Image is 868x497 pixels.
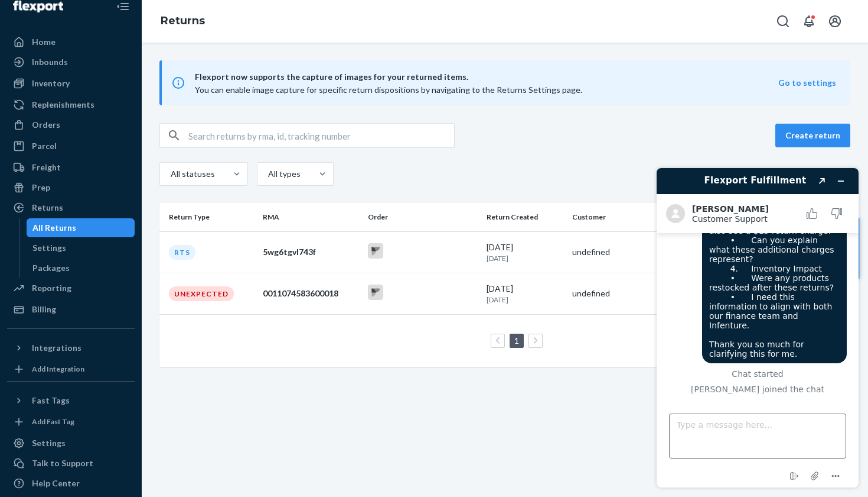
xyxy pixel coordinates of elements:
div: undefined [572,246,661,258]
div: Integrations [32,342,81,354]
div: Settings [32,437,66,449]
img: Flexport logo [13,1,63,12]
div: Inventory [32,78,70,89]
a: Prep [7,178,135,197]
button: Open account menu [823,9,847,33]
th: Return Type [159,203,258,231]
div: 0011074583600018 [263,288,358,299]
ol: breadcrumbs [151,4,214,38]
a: All Returns [27,218,135,237]
p: [DATE] [487,295,563,305]
a: Parcel [7,137,135,156]
a: Orders [7,115,135,134]
button: Open notifications [797,9,821,33]
a: Packages [27,259,135,277]
th: Order [363,203,482,231]
th: RMA [258,203,363,231]
a: Settings [27,238,135,257]
th: Customer [567,203,666,231]
div: Prep [32,182,50,193]
div: Replenishments [32,99,94,111]
div: Fast Tags [32,395,70,406]
a: Replenishments [7,95,135,114]
button: Talk to Support [7,454,135,473]
div: Inbounds [32,56,68,68]
div: Talk to Support [32,457,93,469]
div: Help Center [32,477,80,489]
div: Orders [32,119,60,131]
a: Inbounds [7,53,135,72]
div: [DATE] [487,283,563,305]
a: Freight [7,158,135,177]
div: Billing [32,304,56,315]
a: Home [7,33,135,51]
div: Freight [32,162,61,173]
button: Go to settings [778,77,836,89]
div: Unexpected [169,286,234,301]
button: Create return [775,124,850,147]
a: Billing [7,300,135,319]
div: 5wg6tgvl743f [263,246,358,258]
div: Add Integration [32,364,84,374]
div: Home [32,36,56,48]
div: undefined [572,288,661,299]
div: [DATE] [487,241,563,263]
span: You can enable image capture for specific return dispositions by navigating to the Returns Settin... [195,85,582,95]
div: All types [268,168,299,180]
a: Reporting [7,279,135,298]
a: Inventory [7,74,135,93]
div: Packages [32,262,70,274]
a: Settings [7,434,135,453]
button: Open Search Box [771,9,795,33]
div: Parcel [32,140,57,152]
a: Returns [161,14,205,27]
div: Reporting [32,282,71,294]
a: Page 1 is your current page [512,335,521,346]
button: Fast Tags [7,391,135,410]
input: Search returns by rma, id, tracking number [188,124,454,147]
div: Returns [32,202,63,214]
div: RTS [169,245,195,260]
div: Settings [32,242,66,254]
span: Flexport now supports the capture of images for your returned items. [195,70,778,84]
div: Add Fast Tag [32,417,74,427]
a: Add Integration [7,362,135,376]
a: Help Center [7,474,135,493]
a: Returns [7,198,135,217]
th: Return Created [482,203,567,231]
iframe: Find more information here [647,159,868,497]
div: All Returns [32,222,76,234]
div: All statuses [171,168,213,180]
p: [DATE] [487,253,563,263]
a: Add Fast Tag [7,415,135,429]
span: Chat [28,8,52,19]
button: Integrations [7,338,135,357]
